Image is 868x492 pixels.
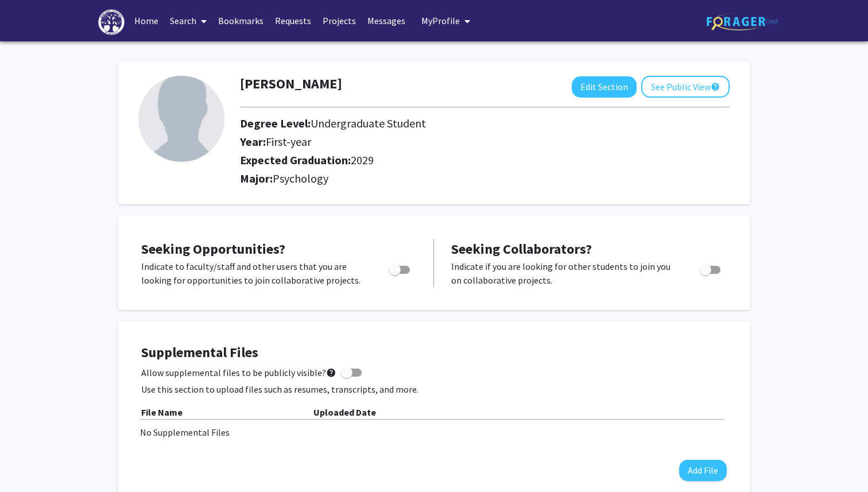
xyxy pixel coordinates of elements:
span: My Profile [421,15,460,26]
a: Messages [362,1,411,41]
p: Indicate to faculty/staff and other users that you are looking for opportunities to join collabor... [141,259,367,287]
span: Psychology [273,171,328,185]
img: ForagerOne Logo [707,13,778,30]
h4: Supplemental Files [141,344,727,361]
button: Add File [679,460,727,481]
h2: Year: [240,135,665,149]
div: Toggle [695,259,727,277]
a: Search [164,1,212,41]
mat-icon: help [711,80,720,94]
b: File Name [141,406,183,418]
b: Uploaded Date [313,406,376,418]
h1: [PERSON_NAME] [240,76,342,92]
span: Seeking Collaborators? [451,240,592,258]
span: Undergraduate Student [311,116,426,130]
span: 2029 [351,153,374,167]
a: Home [129,1,164,41]
h2: Major: [240,172,730,185]
iframe: Chat [9,440,49,483]
div: Toggle [385,259,416,277]
span: Seeking Opportunities? [141,240,285,258]
a: Projects [317,1,362,41]
p: Indicate if you are looking for other students to join you on collaborative projects. [451,259,678,287]
mat-icon: help [326,366,336,379]
span: Allow supplemental files to be publicly visible? [141,366,336,379]
h2: Degree Level: [240,117,665,130]
img: High Point University Logo [98,9,125,35]
a: Bookmarks [212,1,269,41]
button: Edit Section [572,76,637,98]
button: See Public View [641,76,730,98]
h2: Expected Graduation: [240,153,665,167]
img: Profile Picture [138,76,224,162]
span: First-year [266,134,311,149]
a: Requests [269,1,317,41]
p: Use this section to upload files such as resumes, transcripts, and more. [141,382,727,396]
div: No Supplemental Files [140,425,728,439]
